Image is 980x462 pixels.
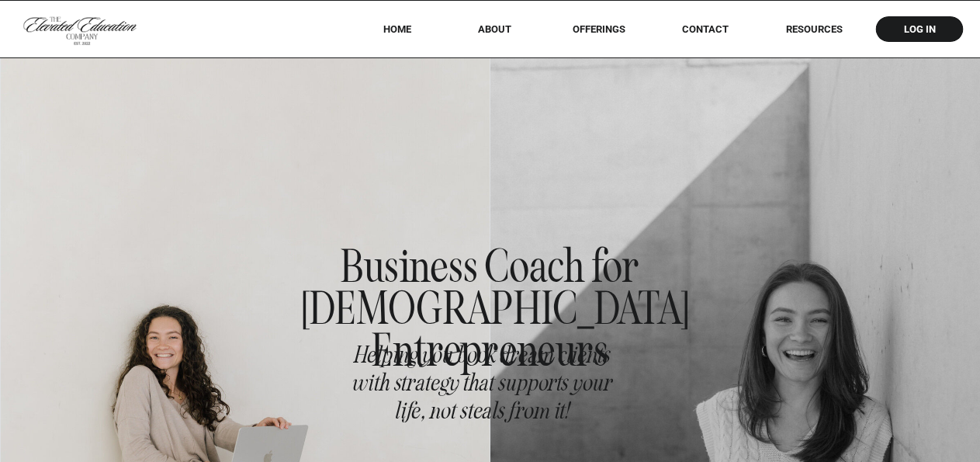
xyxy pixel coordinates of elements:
a: HOME [362,23,431,35]
a: RESOURCES [764,23,864,35]
h1: Business Coach for [DEMOGRAPHIC_DATA] Entrepreneurs [302,246,680,325]
a: About [467,23,522,35]
h2: Helping you book dream clients with strategy that supports your life, not steals from it! [344,341,622,433]
a: Contact [671,23,739,35]
a: log in [889,23,950,35]
a: offerings [550,23,647,35]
